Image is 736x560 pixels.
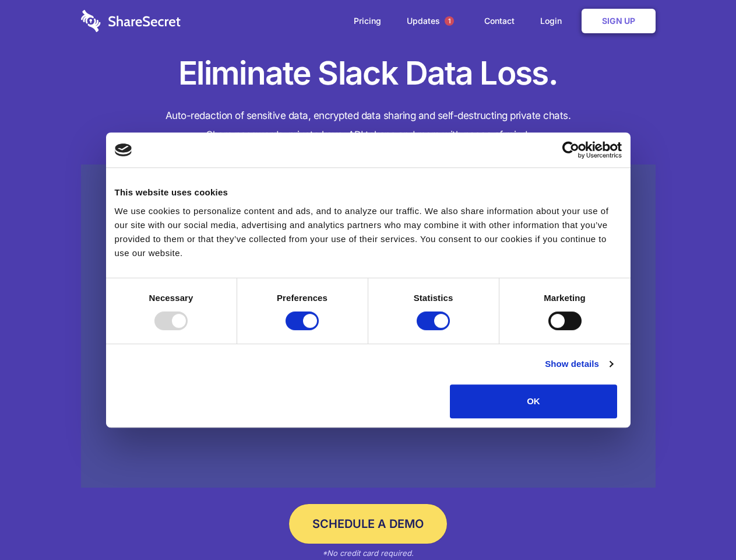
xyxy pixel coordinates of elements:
h4: Auto-redaction of sensitive data, encrypted data sharing and self-destructing private chats. Shar... [81,106,656,145]
span: 1 [445,16,454,26]
h1: Eliminate Slack Data Loss. [81,52,656,94]
a: Contact [473,3,526,39]
em: *No credit card required. [322,548,414,558]
a: Pricing [342,3,393,39]
a: Sign Up [582,9,656,33]
strong: Marketing [544,293,586,303]
a: Show details [545,357,612,371]
a: Usercentrics Cookiebot - opens in a new window [520,141,622,159]
img: logo-wordmark-white-trans-d4663122ce5f474addd5e946df7df03e33cb6a1c49d2221995e7729f52c070b2.svg [81,10,181,32]
a: Wistia video thumbnail [81,164,656,488]
div: This website uses cookies [115,185,622,199]
strong: Necessary [149,293,193,303]
a: Schedule a Demo [289,504,447,544]
div: We use cookies to personalize content and ads, and to analyze our traffic. We also share informat... [115,204,622,260]
a: Login [529,3,579,39]
img: logo [115,143,132,156]
strong: Statistics [414,293,453,303]
button: OK [450,384,617,418]
strong: Preferences [277,293,327,303]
